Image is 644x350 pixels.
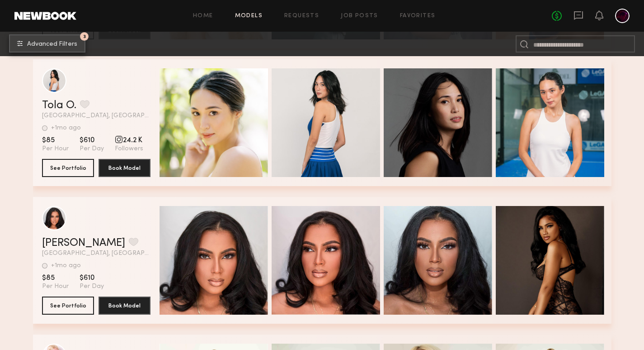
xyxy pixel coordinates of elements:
a: Job Posts [341,13,378,19]
a: Favorites [400,13,436,19]
span: Followers [115,145,143,153]
button: Book Model [99,297,150,315]
span: 24.2 K [115,136,143,145]
a: Tola O. [42,100,76,111]
div: +1mo ago [51,263,81,269]
button: 3Advanced Filters [9,34,85,53]
button: See Portfolio [42,159,94,177]
span: [GEOGRAPHIC_DATA], [GEOGRAPHIC_DATA] [42,250,150,257]
span: Per Hour [42,145,69,153]
a: Models [235,13,263,19]
a: [PERSON_NAME] [42,238,125,249]
span: Per Day [80,145,104,153]
button: See Portfolio [42,297,94,315]
span: $610 [80,273,104,283]
span: $85 [42,136,69,145]
a: Requests [284,13,319,19]
a: Home [193,13,213,19]
div: +1mo ago [51,125,81,131]
span: Per Hour [42,283,69,291]
span: [GEOGRAPHIC_DATA], [GEOGRAPHIC_DATA] [42,113,150,119]
span: Advanced Filters [27,41,77,48]
button: Book Model [99,159,150,177]
span: $610 [80,136,104,145]
span: $85 [42,273,69,283]
span: 3 [83,34,86,38]
span: Per Day [80,283,104,291]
